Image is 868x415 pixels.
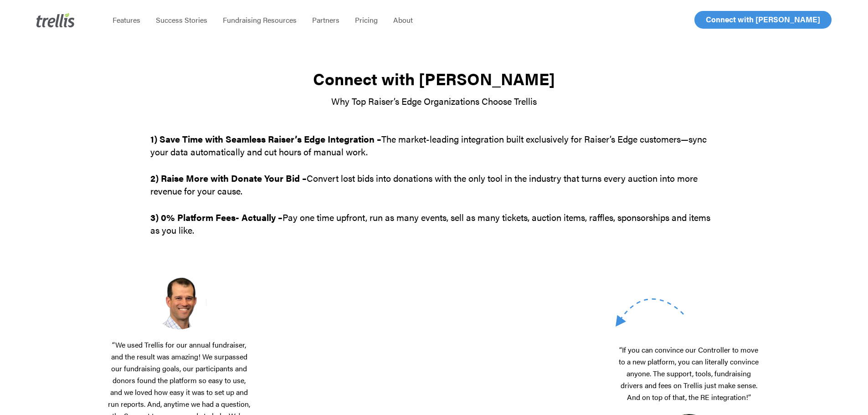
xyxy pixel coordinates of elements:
img: Trellis [36,13,75,27]
a: Success Stories [148,15,215,25]
span: Features [113,15,140,25]
p: Pay one time upfront, run as many events, sell as many tickets, auction items, raffles, sponsorsh... [150,211,718,236]
strong: Connect with [PERSON_NAME] [313,67,555,90]
span: Pricing [355,15,378,25]
span: Partners [312,15,339,25]
strong: 1) Save Time with Seamless Raiser’s Edge Integration – [150,132,381,145]
strong: 2) Raise More with Donate Your Bid – [150,171,307,184]
a: About [385,15,421,25]
strong: 3) 0% Platform Fees- Actually – [150,210,282,224]
span: About [393,15,413,25]
span: Fundraising Resources [223,15,297,25]
a: Fundraising Resources [215,15,304,25]
span: Success Stories [156,15,207,25]
p: Why Top Raiser’s Edge Organizations Choose Trellis [150,95,718,108]
a: Connect with [PERSON_NAME] [694,11,832,29]
img: Screenshot-2025-03-18-at-2.39.01%E2%80%AFPM.png [152,275,206,329]
a: Partners [304,15,347,25]
a: Pricing [347,15,385,25]
p: “If you can convince our Controller to move to a new platform, you can literally convince anyone.... [616,344,762,414]
a: Features [105,15,148,25]
p: Convert lost bids into donations with the only tool in the industry that turns every auction into... [150,172,718,211]
span: Connect with [PERSON_NAME] [706,14,820,25]
p: The market-leading integration built exclusively for Raiser’s Edge customers—sync your data autom... [150,133,718,172]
